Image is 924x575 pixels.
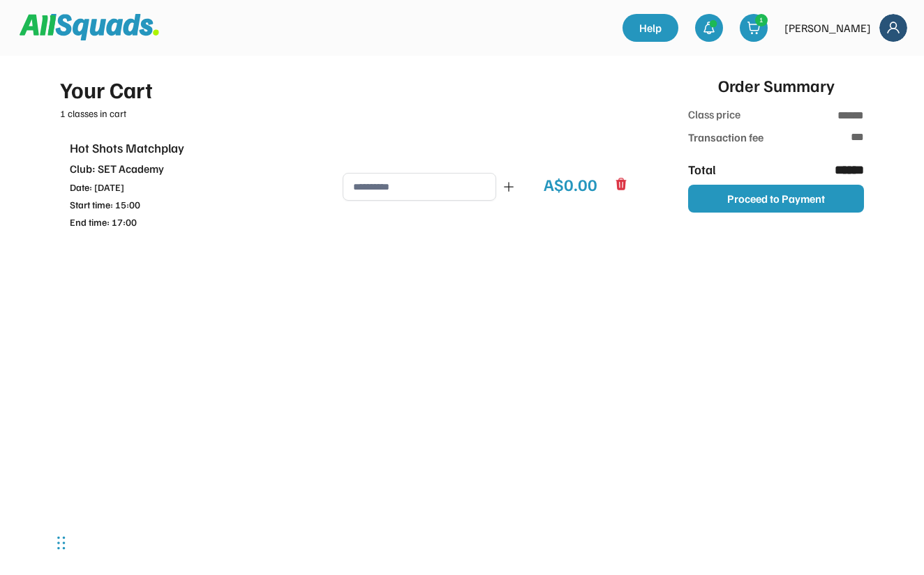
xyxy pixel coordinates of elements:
[688,106,766,125] div: Class price
[70,197,314,212] div: Start time: 15:00
[747,21,761,35] img: shopping-cart-01%20%281%29.svg
[70,139,314,158] div: Hot Shots Matchplay
[688,185,864,213] button: Proceed to Payment
[688,129,766,146] div: Transaction fee
[702,21,716,35] img: bell-03%20%281%29.svg
[544,171,597,197] div: A$0.00
[20,14,159,40] img: Squad%20Logo.svg
[70,160,314,177] div: Club: SET Academy
[70,180,314,194] div: Date: [DATE]
[688,160,766,179] div: Total
[718,72,835,98] div: Order Summary
[70,215,314,229] div: End time: 17:00
[60,72,638,106] div: Your Cart
[623,14,678,42] a: Help
[60,106,638,121] div: 1 classes in cart
[879,14,907,42] img: Frame%2018.svg
[784,20,871,36] div: [PERSON_NAME]
[756,15,767,25] div: 1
